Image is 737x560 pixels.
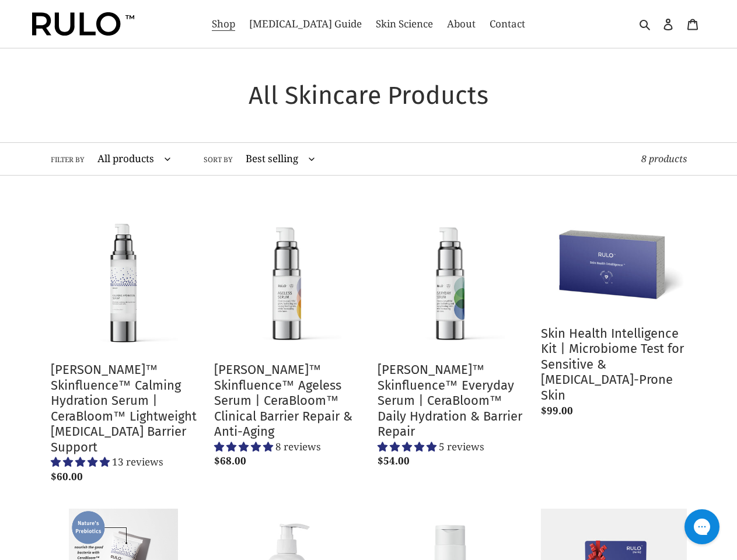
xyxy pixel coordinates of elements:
iframe: Gorgias live chat messenger [679,505,725,548]
span: Skin Science [376,17,433,31]
span: [MEDICAL_DATA] Guide [249,17,362,31]
label: Filter by [51,155,85,165]
a: Shop [206,15,241,33]
img: Rulo™ Skin [32,12,134,36]
a: [MEDICAL_DATA] Guide [243,15,368,33]
h1: All Skincare Products [51,80,687,111]
span: Shop [212,17,235,31]
label: Sort by [204,155,233,165]
span: Contact [490,17,525,31]
span: 8 products [641,152,687,165]
span: About [447,17,476,31]
a: Contact [484,15,531,33]
a: About [441,15,481,33]
a: Skin Science [370,15,439,33]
